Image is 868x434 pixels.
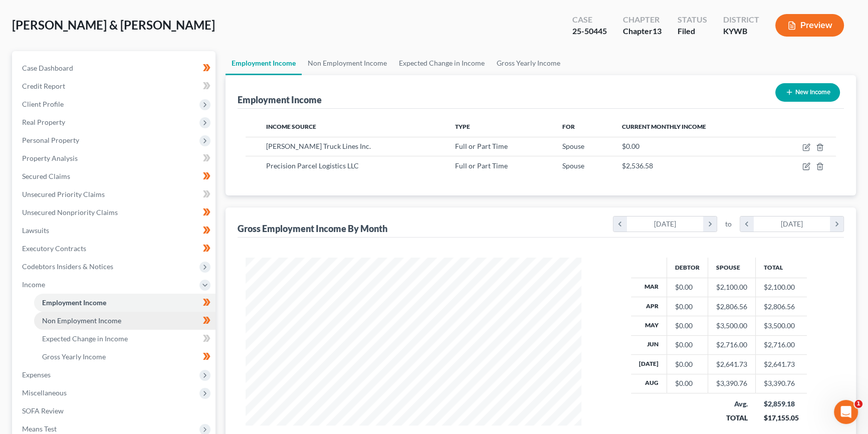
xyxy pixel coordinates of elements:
[22,262,113,271] span: Codebtors Insiders & Notices
[22,388,67,397] span: Miscellaneous
[572,14,607,26] div: Case
[716,359,747,369] div: $2,641.73
[14,149,215,167] a: Property Analysis
[756,316,807,335] td: $3,500.00
[675,282,700,292] div: $0.00
[14,402,215,420] a: SOFA Review
[764,399,799,409] div: $2,859.18
[834,400,858,424] iframe: Intercom live chat
[675,321,700,331] div: $0.00
[716,302,747,312] div: $2,806.56
[22,370,51,379] span: Expenses
[756,258,807,278] th: Total
[22,406,64,415] span: SOFA Review
[34,312,215,330] a: Non Employment Income
[14,77,215,95] a: Credit Report
[631,297,667,316] th: Apr
[678,26,707,37] div: Filed
[22,424,57,433] span: Means Test
[34,348,215,366] a: Gross Yearly Income
[716,340,747,350] div: $2,716.00
[723,14,759,26] div: District
[42,334,128,343] span: Expected Change in Income
[491,51,566,75] a: Gross Yearly Income
[675,359,700,369] div: $0.00
[22,244,86,253] span: Executory Contracts
[716,413,748,423] div: TOTAL
[455,142,508,150] span: Full or Part Time
[22,226,49,235] span: Lawsuits
[12,18,215,32] span: [PERSON_NAME] & [PERSON_NAME]
[562,123,575,130] span: For
[754,216,830,232] div: [DATE]
[678,14,707,26] div: Status
[22,136,79,144] span: Personal Property
[302,51,393,75] a: Non Employment Income
[455,123,470,130] span: Type
[627,216,704,232] div: [DATE]
[622,142,639,150] span: $0.00
[756,335,807,354] td: $2,716.00
[740,216,754,232] i: chevron_left
[708,258,756,278] th: Spouse
[22,118,65,126] span: Real Property
[631,355,667,374] th: [DATE]
[675,302,700,312] div: $0.00
[14,59,215,77] a: Case Dashboard
[34,294,215,312] a: Employment Income
[22,280,45,289] span: Income
[631,316,667,335] th: May
[22,64,73,72] span: Case Dashboard
[266,142,371,150] span: [PERSON_NAME] Truck Lines Inc.
[14,222,215,240] a: Lawsuits
[653,26,662,36] span: 13
[455,161,508,170] span: Full or Part Time
[667,258,708,278] th: Debtor
[613,216,627,232] i: chevron_left
[34,330,215,348] a: Expected Change in Income
[675,378,700,388] div: $0.00
[572,26,607,37] div: 25-50445
[675,340,700,350] div: $0.00
[42,352,106,361] span: Gross Yearly Income
[22,190,105,198] span: Unsecured Priority Claims
[266,161,359,170] span: Precision Parcel Logistics LLC
[393,51,491,75] a: Expected Change in Income
[631,374,667,393] th: Aug
[22,82,65,90] span: Credit Report
[631,335,667,354] th: Jun
[622,161,653,170] span: $2,536.58
[14,167,215,185] a: Secured Claims
[723,26,759,37] div: KYWB
[775,14,844,37] button: Preview
[266,123,316,130] span: Income Source
[756,374,807,393] td: $3,390.76
[42,298,106,307] span: Employment Income
[42,316,121,325] span: Non Employment Income
[756,297,807,316] td: $2,806.56
[764,413,799,423] div: $17,155.05
[631,278,667,297] th: Mar
[756,355,807,374] td: $2,641.73
[562,161,584,170] span: Spouse
[14,185,215,203] a: Unsecured Priority Claims
[623,26,662,37] div: Chapter
[238,94,322,106] div: Employment Income
[622,123,706,130] span: Current Monthly Income
[716,378,747,388] div: $3,390.76
[725,219,732,229] span: to
[226,51,302,75] a: Employment Income
[756,278,807,297] td: $2,100.00
[22,172,70,180] span: Secured Claims
[703,216,717,232] i: chevron_right
[22,208,118,216] span: Unsecured Nonpriority Claims
[22,154,78,162] span: Property Analysis
[623,14,662,26] div: Chapter
[716,282,747,292] div: $2,100.00
[238,223,387,235] div: Gross Employment Income By Month
[14,240,215,258] a: Executory Contracts
[562,142,584,150] span: Spouse
[775,83,840,102] button: New Income
[854,400,862,408] span: 1
[14,203,215,222] a: Unsecured Nonpriority Claims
